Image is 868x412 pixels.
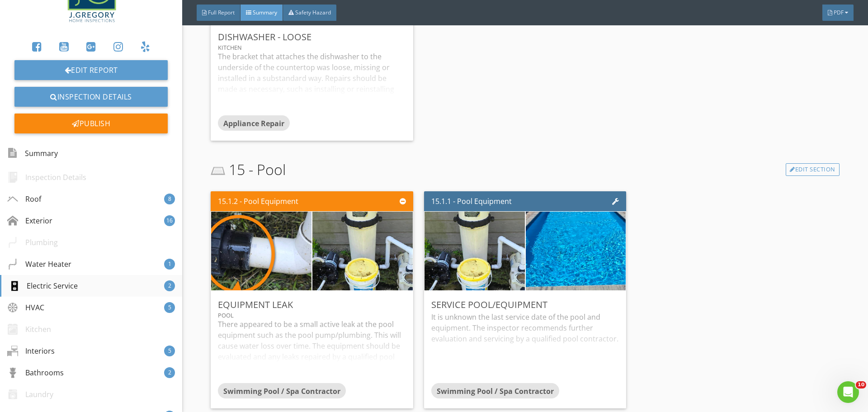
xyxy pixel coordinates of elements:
div: Kitchen [7,324,51,335]
div: Publish [14,114,168,133]
div: 2 [164,280,175,291]
img: photo.jpg [136,157,387,345]
div: Water Heater [7,259,71,270]
div: Plumbing [7,237,58,248]
span: Summary [253,9,277,16]
div: 15.1.2 - Pool Equipment [218,196,298,207]
div: HVAC [7,302,44,313]
div: Kitchen [218,44,406,51]
div: Exterior [7,215,52,226]
div: Service Pool/Equipment [431,298,619,312]
span: Appliance Repair [223,118,284,128]
div: Dishwasher - Loose [218,30,406,44]
a: Inspection Details [14,87,168,107]
div: 5 [164,302,175,313]
div: Laundry [7,389,53,400]
div: Summary [7,146,58,161]
div: Interiors [7,346,55,356]
div: Electric Service [9,280,78,291]
div: Equipment Leak [218,298,406,312]
a: Edit Report [14,60,168,80]
div: 1 [164,259,175,270]
img: photo.jpg [237,157,488,345]
div: 15.1.1 - Pool Equipment [431,196,512,207]
span: Swimming Pool / Spa Contractor [437,386,554,396]
img: photo.jpg [450,157,701,345]
div: 5 [164,346,175,356]
span: 10 [856,381,866,388]
div: Pool [218,312,406,319]
div: 2 [164,367,175,378]
div: Roof [7,194,41,204]
img: photo.jpg [349,157,600,345]
div: Bathrooms [7,367,64,378]
span: 15 - Pool [211,159,286,180]
div: Inspection Details [7,172,86,183]
span: PDF [834,9,844,16]
a: Edit Section [786,163,840,176]
span: Swimming Pool / Spa Contractor [223,386,340,396]
div: 16 [164,215,175,226]
span: Full Report [208,9,235,16]
div: 8 [164,194,175,204]
iframe: Intercom live chat [837,381,859,403]
span: Safety Hazard [295,9,331,16]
